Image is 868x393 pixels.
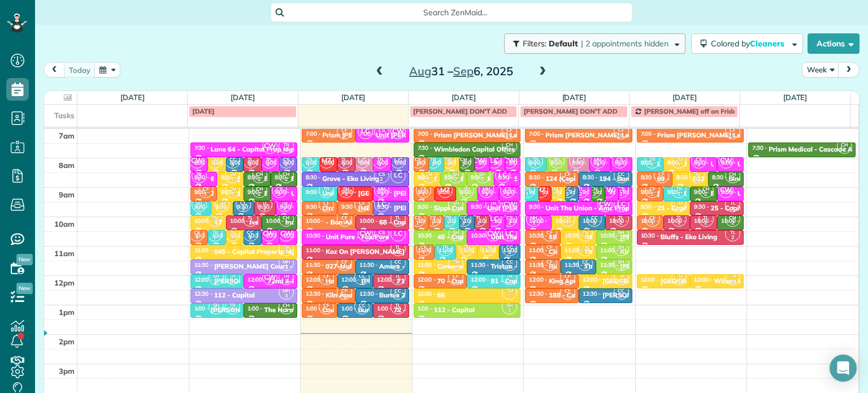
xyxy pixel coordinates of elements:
[561,189,575,200] small: 3
[449,262,463,273] small: 1
[520,189,535,200] small: 1
[602,291,775,299] div: [PERSON_NAME][GEOGRAPHIC_DATA] - Jle Properties
[527,218,541,228] small: 1
[547,189,561,200] small: 1
[358,226,373,241] span: CW
[502,197,517,212] span: CW
[502,145,517,156] small: 2
[502,131,517,141] small: 1
[614,174,628,185] small: 3
[120,93,145,102] a: [DATE]
[614,232,628,243] small: 2
[231,93,255,102] a: [DATE]
[502,218,517,228] small: 2
[802,62,839,77] button: Week
[391,305,405,316] small: 2
[391,291,405,301] small: 3
[54,278,75,287] span: 12pm
[341,93,366,102] a: [DATE]
[441,159,455,170] small: 1
[441,218,455,228] small: 1
[208,159,222,170] small: 1
[549,291,639,299] div: 188 - Capital Property Mgmt
[258,204,272,214] small: 2
[319,153,334,169] span: MZ
[654,174,669,185] small: 1
[390,124,406,139] span: CW
[375,174,389,185] small: 2
[726,174,740,185] small: 2
[578,262,592,273] small: 3
[339,189,353,200] small: 2
[277,204,292,214] small: 2
[279,226,294,241] span: CW
[426,218,440,228] small: 1
[614,247,628,258] small: 2
[279,262,293,273] small: 3
[225,232,240,243] small: 1
[602,277,672,285] div: [GEOGRAPHIC_DATA]
[502,153,517,169] span: CW
[449,204,463,214] small: 2
[549,277,679,285] div: King Apartments - [GEOGRAPHIC_DATA]
[325,262,397,270] div: 027-Mulberry - Capital
[485,226,501,241] span: CW
[262,270,277,285] span: CW
[391,277,405,287] small: 2
[542,262,557,273] small: 1
[457,159,471,170] small: 2
[491,277,565,285] div: 91 - Capital Prop Mgmt
[502,277,517,287] small: 1
[690,174,704,185] small: 1
[453,64,474,78] span: Sep
[379,262,439,270] div: Amore - Eko Living
[59,131,75,140] span: 7am
[545,204,642,212] div: Unit The Union - Amc Property
[449,174,463,185] small: 2
[644,107,744,115] span: [PERSON_NAME] off on Fridays
[711,204,784,212] div: 25 - Capital Prop Mgmt
[264,306,332,314] div: The Harmony - Illume
[672,159,686,170] small: 1
[375,189,389,200] small: 3
[614,189,628,200] small: 2
[214,291,255,299] div: 112 - Capital
[225,277,240,287] small: 1
[253,174,267,185] small: 2
[434,145,540,153] div: Wimbledon Capital Office - Prime
[261,226,276,241] span: CW
[253,189,267,200] small: 2
[587,218,601,228] small: 3
[549,38,579,49] span: Default
[375,131,389,141] small: 2
[279,247,293,258] small: 1
[614,197,629,212] span: LC
[337,218,351,228] small: 1
[279,291,293,301] small: 3
[434,306,475,314] div: 112 - Capital
[672,277,686,287] small: 1
[59,337,75,346] span: 2pm
[208,232,222,243] small: 1
[262,139,277,154] span: CW
[337,131,351,141] small: 1
[437,233,511,241] div: 40 - Capital Prop Mgmt
[391,262,405,273] small: 3
[59,366,75,375] span: 3pm
[16,283,33,294] span: New
[325,233,389,241] div: Unit Pure - Fox/Pure
[562,93,587,102] a: [DATE]
[502,226,517,241] span: LC
[523,107,617,115] span: [PERSON_NAME] DON'T ADD
[279,159,293,170] small: 2
[504,33,685,54] button: Filters: Default | 2 appointments hidden
[481,247,495,258] small: 1
[672,189,686,200] small: 1
[355,277,369,287] small: 3
[486,204,500,214] small: 2
[457,218,471,228] small: 3
[214,262,349,270] div: [PERSON_NAME] Court - [PERSON_NAME]
[672,204,686,214] small: 1
[718,183,734,198] span: CW
[319,189,333,200] small: 1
